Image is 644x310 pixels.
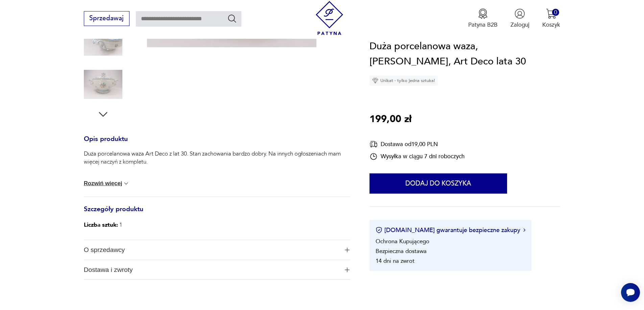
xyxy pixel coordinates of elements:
button: Ikona plusaO sprzedawcy [84,240,350,260]
li: 14 dni na zwrot [376,257,414,265]
div: Unikat - tylko jedna sztuka! [369,76,438,86]
button: Patyna B2B [468,8,498,29]
button: Szukaj [227,13,237,23]
h3: Opis produktu [84,137,350,150]
p: 199,00 zł [369,112,411,127]
span: O sprzedawcy [84,240,339,260]
button: 0Koszyk [542,8,560,29]
a: Ikona medaluPatyna B2B [468,8,498,29]
div: Wysyłka w ciągu 7 dni roboczych [369,152,464,161]
img: chevron down [123,180,129,187]
p: Duża porcelanowa waza Art Deco z lat 30. Stan zachowania bardzo dobry. Na innych ogłoszeniach mam... [84,150,350,166]
img: Ikona strzałki w prawo [523,229,525,232]
img: Ikona plusa [345,267,350,272]
li: Bezpieczna dostawa [376,247,427,255]
img: Ikona medalu [478,8,488,19]
p: Patyna B2B [468,21,498,29]
button: Dodaj do koszyka [369,173,507,194]
p: 1 [84,220,122,230]
h3: Szczegóły produktu [84,207,350,220]
div: Dostawa od 19,00 PLN [369,140,464,148]
p: Koszyk [542,21,560,29]
button: [DOMAIN_NAME] gwarantuje bezpieczne zakupy [376,226,525,234]
img: Ikona diamentu [372,78,378,84]
button: Rozwiń więcej [84,180,130,187]
img: Ikona dostawy [369,140,378,148]
button: Zaloguj [510,8,529,29]
img: Zdjęcie produktu Duża porcelanowa waza, Felda Rohn, Art Deco lata 30 [84,22,122,61]
a: Sprzedawaj [84,16,129,22]
img: Ikona certyfikatu [376,227,382,234]
img: Ikona plusa [345,248,350,252]
img: Zdjęcie produktu Duża porcelanowa waza, Felda Rohn, Art Deco lata 30 [84,65,122,104]
b: Liczba sztuk: [84,221,118,229]
li: Ochrona Kupującego [376,237,429,245]
img: Ikonka użytkownika [515,8,525,19]
button: Sprzedawaj [84,11,129,26]
img: Patyna - sklep z meblami i dekoracjami vintage [312,1,347,35]
button: Ikona plusaDostawa i zwroty [84,260,350,280]
iframe: Smartsupp widget button [621,283,640,302]
p: Zaloguj [510,21,529,29]
img: Ikona koszyka [546,8,556,19]
h1: Duża porcelanowa waza, [PERSON_NAME], Art Deco lata 30 [369,39,560,69]
span: Dostawa i zwroty [84,260,339,280]
div: 0 [552,9,559,16]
